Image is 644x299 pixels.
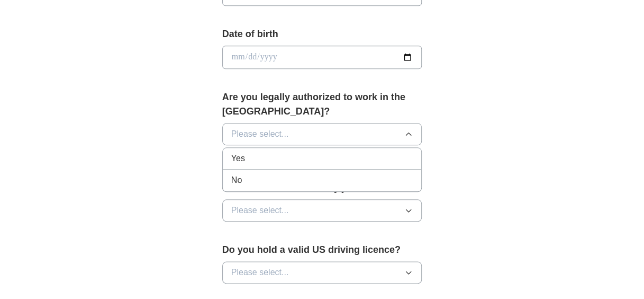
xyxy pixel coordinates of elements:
[222,90,422,119] label: Are you legally authorized to work in the [GEOGRAPHIC_DATA]?
[222,199,422,222] button: Please select...
[222,27,422,41] label: Date of birth
[231,128,289,140] span: Please select...
[222,243,422,257] label: Do you hold a valid US driving licence?
[231,266,289,279] span: Please select...
[222,123,422,145] button: Please select...
[231,174,242,187] span: No
[222,261,422,284] button: Please select...
[231,204,289,217] span: Please select...
[231,152,245,165] span: Yes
